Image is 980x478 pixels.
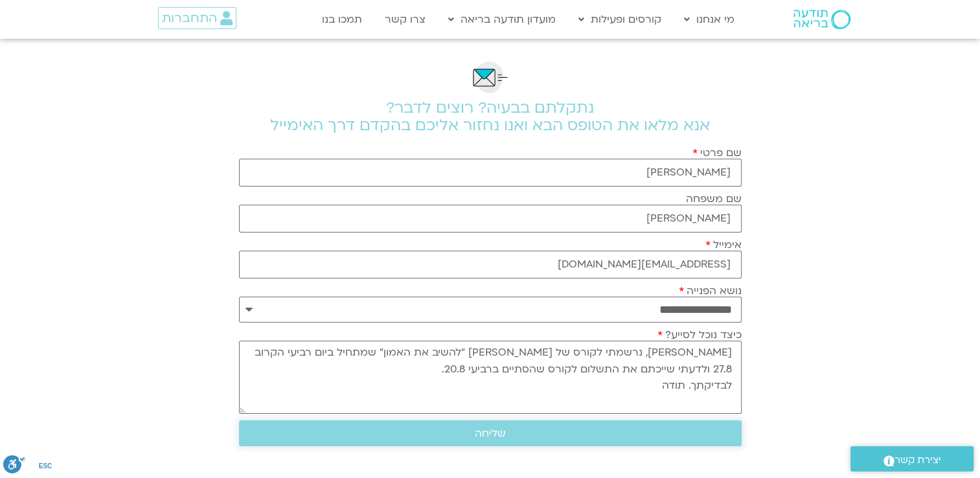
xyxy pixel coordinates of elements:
[657,329,742,341] label: כיצד נוכל לסייע?
[572,7,668,32] a: קורסים ופעילות
[239,251,742,279] input: אימייל
[475,427,506,439] span: שליחה
[895,451,941,469] span: יצירת קשר
[239,205,742,233] input: שם משפחה
[678,7,741,32] a: מי אנחנו
[686,193,742,205] label: שם משפחה
[315,7,369,32] a: תמכו בנו
[679,285,742,297] label: נושא הפנייה
[239,420,742,446] button: שליחה
[442,7,562,32] a: מועדון תודעה בריאה
[239,147,742,453] form: טופס חדש
[705,239,742,251] label: אימייל
[239,99,742,134] h2: נתקלתם בבעיה? רוצים לדבר? אנא מלאו את הטופס הבא ואנו נחזור אליכם בהקדם דרך האימייל
[378,7,432,32] a: צרו קשר
[239,159,742,187] input: שם פרטי
[692,147,742,159] label: שם פרטי
[793,10,850,29] img: תודעה בריאה
[850,446,974,472] a: יצירת קשר
[162,11,217,25] span: התחברות
[158,7,236,29] a: התחברות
